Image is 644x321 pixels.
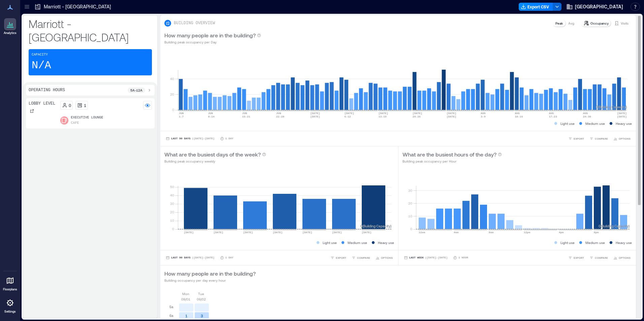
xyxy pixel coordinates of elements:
[402,254,449,261] button: Last Week |[DATE]-[DATE]
[357,256,370,260] span: COMPARE
[348,240,367,245] p: Medium use
[29,101,55,106] p: Lobby Level
[181,296,190,302] p: 09/01
[179,115,184,118] text: 1-7
[402,150,496,158] p: What are the busiest hours of the day?
[583,115,591,118] text: 24-30
[164,39,261,45] p: Building peak occupancy per Day
[3,287,17,291] p: Floorplans
[594,231,599,234] text: 8pm
[447,112,456,115] text: [DATE]
[71,115,103,120] p: Executive Lounge
[560,240,575,245] p: Light use
[616,240,632,245] p: Heavy use
[379,112,388,115] text: [DATE]
[374,254,394,261] button: OPTIONS
[515,112,520,115] text: AUG
[71,120,79,126] p: Cafe
[612,135,632,142] button: OPTIONS
[273,231,283,234] text: [DATE]
[242,115,250,118] text: 15-21
[170,210,174,214] tspan: 20
[344,115,351,118] text: 6-12
[619,256,631,260] span: OPTIONS
[519,3,553,11] button: Export CSV
[616,121,632,126] p: Heavy use
[84,103,86,108] p: 1
[595,256,608,260] span: COMPARE
[2,16,19,37] a: Analytics
[164,254,216,261] button: Last 90 Days |[DATE]-[DATE]
[588,135,609,142] button: COMPARE
[208,112,213,115] text: JUN
[524,231,530,234] text: 12pm
[69,103,71,108] p: 0
[419,231,425,234] text: 12am
[617,115,627,118] text: [DATE]
[184,231,194,234] text: [DATE]
[549,115,557,118] text: 17-23
[164,150,261,158] p: What are the busiest days of the week?
[574,256,584,260] span: EXPORT
[276,115,284,118] text: 22-28
[169,304,173,310] p: 5a
[174,21,215,26] p: BUILDING OVERVIEW
[329,254,348,261] button: EXPORT
[515,115,523,118] text: 10-16
[44,3,111,10] p: Marriott - [GEOGRAPHIC_DATA]
[489,231,494,234] text: 8am
[336,256,346,260] span: EXPORT
[585,121,605,126] p: Medium use
[413,112,422,115] text: [DATE]
[214,231,223,234] text: [DATE]
[413,115,421,118] text: 20-26
[29,17,152,44] p: Marriott - [GEOGRAPHIC_DATA]
[381,256,393,260] span: OPTIONS
[574,137,584,141] span: EXPORT
[32,52,48,58] p: Capacity
[1,273,19,293] a: Floorplans
[362,231,372,234] text: [DATE]
[170,202,174,206] tspan: 30
[408,188,412,192] tspan: 30
[410,227,412,231] tspan: 0
[344,112,354,115] text: [DATE]
[564,1,625,12] button: [GEOGRAPHIC_DATA]
[198,291,204,296] p: Tue
[567,135,585,142] button: EXPORT
[549,112,554,115] text: AUG
[172,227,174,231] tspan: 0
[164,31,256,39] p: How many people are in the building?
[170,92,174,96] tspan: 20
[590,21,609,26] p: Occupancy
[560,121,575,126] p: Light use
[276,112,281,115] text: JUN
[4,310,16,314] p: Settings
[170,193,174,197] tspan: 40
[481,115,486,118] text: 3-9
[619,137,631,141] span: OPTIONS
[164,278,256,283] p: Building occupancy per day every hour
[585,240,605,245] p: Medium use
[588,254,609,261] button: COMPARE
[172,108,174,112] tspan: 0
[481,112,486,115] text: AUG
[408,214,412,218] tspan: 10
[302,231,312,234] text: [DATE]
[567,254,585,261] button: EXPORT
[595,137,608,141] span: COMPARE
[201,314,203,318] text: 3
[164,270,256,278] p: How many people are in the building?
[4,31,17,35] p: Analytics
[170,77,174,81] tspan: 40
[170,185,174,189] tspan: 50
[242,112,247,115] text: JUN
[185,314,188,318] text: 1
[612,254,632,261] button: OPTIONS
[323,240,337,245] p: Light use
[555,21,563,26] p: Peak
[2,295,18,316] a: Settings
[402,158,502,164] p: Building peak occupancy per Hour
[379,115,387,118] text: 13-19
[454,231,459,234] text: 4am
